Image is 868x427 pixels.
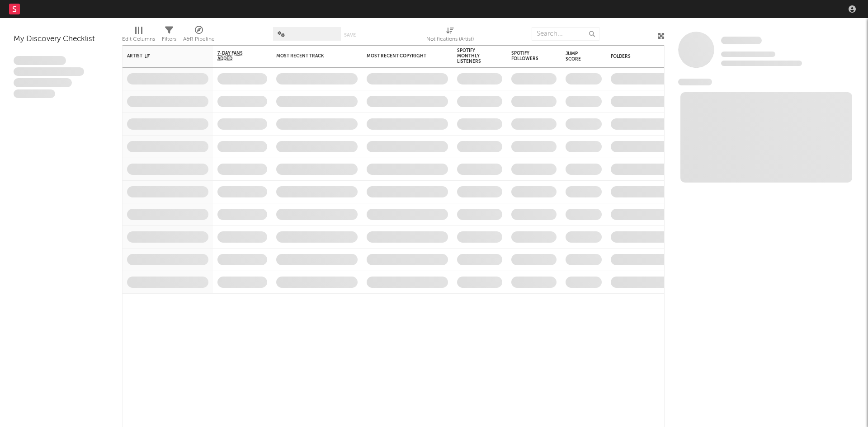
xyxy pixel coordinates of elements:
[532,27,599,41] input: Search...
[14,67,84,76] span: Integer aliquet in purus et
[721,52,775,57] span: Tracking Since: [DATE]
[611,54,679,59] div: Folders
[511,51,543,61] div: Spotify Followers
[122,34,155,45] div: Edit Columns
[426,34,474,45] div: Notifications (Artist)
[721,36,762,45] a: Some Artist
[14,89,55,99] span: Aliquam viverra
[127,53,195,59] div: Artist
[721,61,802,66] span: 0 fans last week
[721,37,762,44] span: Some Artist
[344,33,356,38] button: Save
[678,79,712,85] span: News Feed
[14,56,66,65] span: Lorem ipsum dolor
[217,51,254,61] span: 7-Day Fans Added
[183,23,215,49] div: A&R Pipeline
[162,23,176,49] div: Filters
[426,23,474,49] div: Notifications (Artist)
[183,34,215,45] div: A&R Pipeline
[367,53,434,59] div: Most Recent Copyright
[122,23,155,49] div: Edit Columns
[566,51,588,62] div: Jump Score
[457,48,489,64] div: Spotify Monthly Listeners
[276,53,344,59] div: Most Recent Track
[14,78,72,87] span: Praesent ac interdum
[14,34,108,45] div: My Discovery Checklist
[162,34,176,45] div: Filters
